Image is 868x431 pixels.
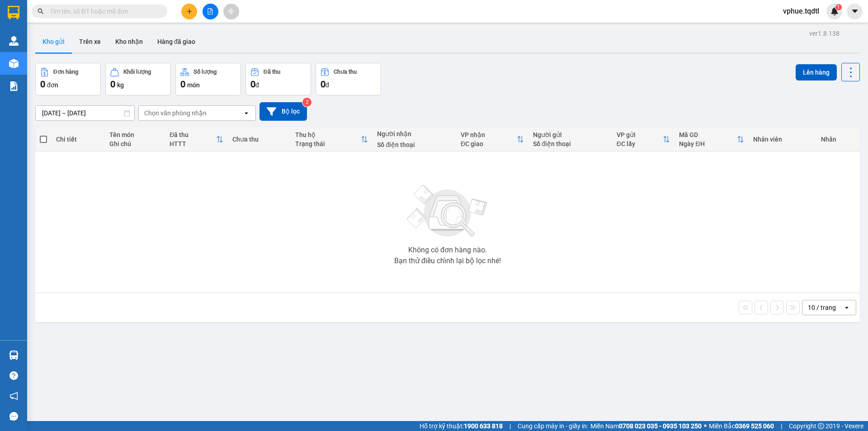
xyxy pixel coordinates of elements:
input: Select a date range. [36,106,134,120]
div: Khối lượng [123,69,151,75]
span: Miền Bắc [709,421,774,431]
span: kg [117,81,124,89]
div: Đã thu [264,69,280,75]
div: Chưa thu [334,69,357,75]
button: Trên xe [72,31,108,52]
span: 0 [180,79,185,90]
img: logo-vxr [8,6,19,19]
div: Nhân viên [753,136,811,143]
sup: 2 [302,98,311,107]
button: Chưa thu0đ [316,63,381,95]
strong: 0369 525 060 [735,422,774,430]
button: Kho nhận [108,31,150,52]
div: Ghi chú [109,140,160,147]
span: món [187,81,200,89]
div: Không có đơn hàng nào. [408,246,487,254]
img: icon-new-feature [830,7,839,15]
span: Cung cấp máy in - giấy in: [518,421,588,431]
span: 1 [837,4,840,10]
div: Người nhận [377,130,452,137]
button: Khối lượng0kg [105,63,171,95]
th: Toggle SortBy [291,128,373,152]
span: đ [325,81,329,89]
span: caret-down [851,7,859,15]
button: caret-down [847,4,863,19]
div: ĐC giao [461,140,517,147]
span: plus [186,8,193,14]
span: | [781,421,782,431]
th: Toggle SortBy [675,128,749,152]
span: | [509,421,511,431]
img: solution-icon [9,81,19,91]
div: Người gửi [533,131,608,138]
img: warehouse-icon [9,59,19,68]
img: warehouse-icon [9,350,19,360]
div: Số điện thoại [377,141,452,148]
div: ver 1.8.138 [809,28,840,38]
span: vphue.tqdtl [776,5,826,17]
button: Lên hàng [796,64,837,81]
th: Toggle SortBy [612,128,675,152]
span: file-add [207,8,213,14]
div: Trạng thái [295,140,361,147]
span: ⚪️ [704,424,707,428]
svg: open [243,109,250,117]
button: plus [181,4,197,19]
div: Bạn thử điều chỉnh lại bộ lọc nhé! [394,257,501,265]
div: Mã GD [679,131,737,138]
button: aim [223,4,239,19]
span: đ [255,81,259,89]
span: 0 [250,79,255,90]
div: Chi tiết [56,136,100,143]
div: Số điện thoại [533,140,608,147]
button: Kho gửi [35,31,72,52]
strong: 0708 023 035 - 0935 103 250 [619,422,702,430]
input: Tìm tên, số ĐT hoặc mã đơn [50,6,156,16]
button: Đơn hàng0đơn [35,63,101,95]
div: ĐC lấy [617,140,663,147]
div: HTTT [170,140,216,147]
span: notification [9,392,18,400]
th: Toggle SortBy [456,128,528,152]
span: 0 [321,79,325,90]
div: Tên món [109,131,160,138]
th: Toggle SortBy [165,128,228,152]
span: đơn [47,81,58,89]
div: VP gửi [617,131,663,138]
div: Số lượng [193,69,217,75]
button: Bộ lọc [259,102,307,121]
span: search [38,8,44,14]
span: 0 [110,79,115,90]
div: Chọn văn phòng nhận [144,109,207,118]
span: Hỗ trợ kỹ thuật: [420,421,503,431]
div: Thu hộ [295,131,361,138]
img: svg+xml;base64,PHN2ZyBjbGFzcz0ibGlzdC1wbHVnX19zdmciIHhtbG5zPSJodHRwOi8vd3d3LnczLm9yZy8yMDAwL3N2Zy... [402,180,493,243]
span: aim [228,8,234,14]
div: Đơn hàng [53,69,78,75]
div: 10 / trang [808,303,836,312]
div: Nhãn [821,136,855,143]
div: Chưa thu [232,136,286,143]
strong: 1900 633 818 [464,422,503,430]
span: 0 [40,79,45,90]
button: file-add [203,4,218,19]
img: warehouse-icon [9,36,19,46]
div: Ngày ĐH [679,140,737,147]
span: Miền Nam [590,421,702,431]
div: VP nhận [461,131,517,138]
span: copyright [818,423,824,429]
button: Đã thu0đ [245,63,311,95]
div: Đã thu [170,131,216,138]
sup: 1 [835,4,842,10]
button: Hàng đã giao [150,31,203,52]
span: message [9,412,18,421]
button: Số lượng0món [175,63,241,95]
svg: open [843,304,850,311]
span: question-circle [9,371,18,380]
